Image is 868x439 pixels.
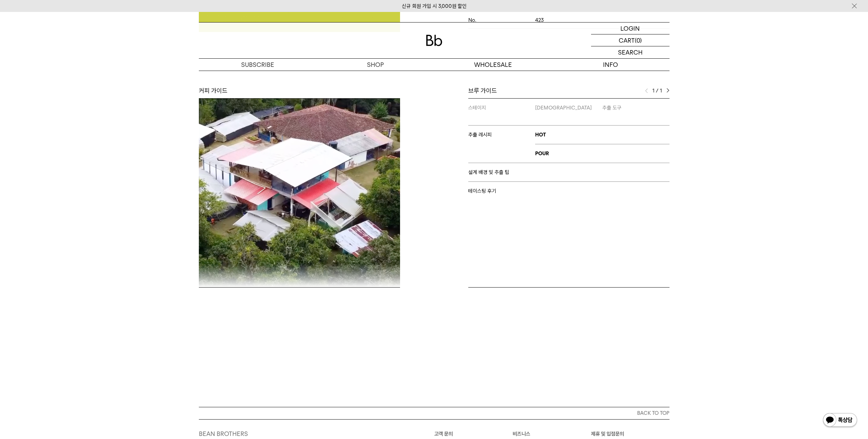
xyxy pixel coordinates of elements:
[402,3,467,9] a: 신규 회원 가입 시 3,000원 할인
[468,187,535,195] p: 테이스팅 후기
[199,430,248,437] a: BEAN BROTHERS
[199,407,670,419] button: BACK TO TOP
[535,132,546,138] b: HOT
[513,430,591,438] p: 비즈니스
[426,35,442,46] img: 로고
[468,105,486,111] span: 스테이지
[822,412,858,429] img: 카카오톡 채널 1:1 채팅 버튼
[619,34,635,46] p: CART
[535,105,592,111] span: [DEMOGRAPHIC_DATA]
[468,131,535,139] p: 추출 레시피
[591,34,670,46] a: CART (0)
[591,23,670,34] a: LOGIN
[552,59,670,71] p: INFO
[468,168,535,176] p: 설계 배경 및 추츨 팁
[651,87,654,95] span: 1
[660,87,663,95] span: 1
[199,87,400,95] div: 커피 가이드
[468,87,670,95] div: 브루 가이드
[635,34,642,46] p: (0)
[618,46,643,58] p: SEARCH
[317,59,434,71] a: SHOP
[434,430,513,438] p: 고객 문의
[434,59,552,71] p: WHOLESALE
[199,59,317,71] a: SUBSCRIBE
[602,105,621,111] span: 추출 도구
[591,430,670,438] p: 제휴 및 입점문의
[620,23,640,34] p: LOGIN
[535,150,549,157] b: POUR
[656,87,659,95] span: /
